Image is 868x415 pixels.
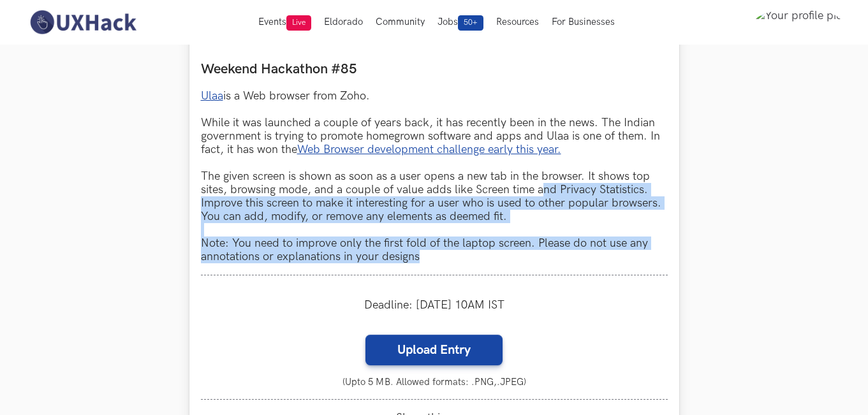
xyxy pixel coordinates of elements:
[201,61,668,78] label: Weekend Hackathon #85
[458,15,483,31] span: 50+
[201,89,223,103] a: Ulaa
[297,143,561,156] a: Web Browser development challenge early this year.
[286,15,311,31] span: Live
[201,89,668,263] p: is a Web browser from Zoho. While it was launched a couple of years back, it has recently been in...
[201,287,668,323] div: Deadline: [DATE] 10AM IST
[754,9,842,36] img: Your profile pic
[201,377,668,388] small: (Upto 5 MB. Allowed formats: .PNG,.JPEG)
[365,335,503,365] label: Upload Entry
[26,9,140,36] img: UXHack-logo.png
